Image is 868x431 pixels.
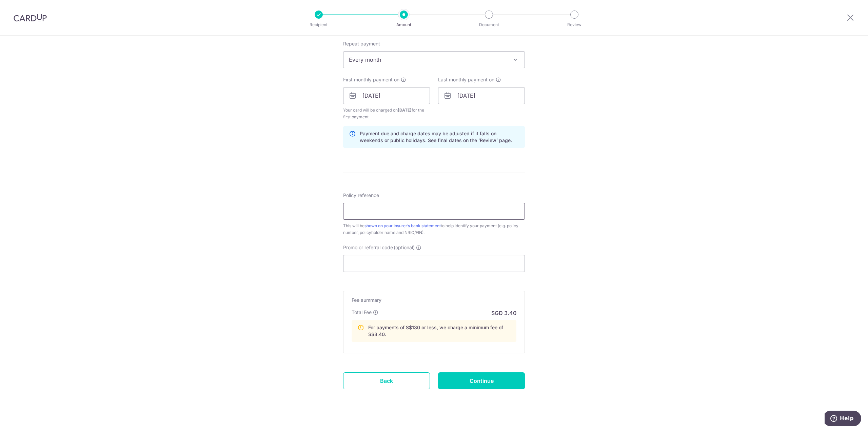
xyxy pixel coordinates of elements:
[438,76,494,83] span: Last monthly payment on
[343,107,430,120] span: Your card will be charged on
[398,107,412,113] span: [DATE]
[360,130,519,144] p: Payment due and charge dates may be adjusted if it falls on weekends or public holidays. See fina...
[379,21,429,28] p: Amount
[343,244,393,251] span: Promo or referral code
[368,324,511,338] p: For payments of S$130 or less, we charge a minimum fee of S$3.40.
[464,21,514,28] p: Document
[364,223,441,228] a: shown on your insurer’s bank statement
[294,21,344,28] p: Recipient
[343,87,430,104] input: DD / MM / YYYY
[343,192,379,199] label: Policy reference
[343,40,380,47] label: Repeat payment
[491,309,516,317] p: SGD 3.40
[343,51,525,68] span: Every month
[343,76,399,83] span: First monthly payment on
[394,244,415,251] span: (optional)
[825,411,861,428] iframe: Opens a widget where you can find more information
[352,297,516,303] h5: Fee summary
[549,21,599,28] p: Review
[438,87,525,104] input: DD / MM / YYYY
[343,372,430,389] a: Back
[352,309,372,316] p: Total Fee
[343,222,525,236] div: This will be to help identify your payment (e.g. policy number, policyholder name and NRIC/FIN).
[343,52,525,68] span: Every month
[438,372,525,389] input: Continue
[14,14,47,22] img: CardUp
